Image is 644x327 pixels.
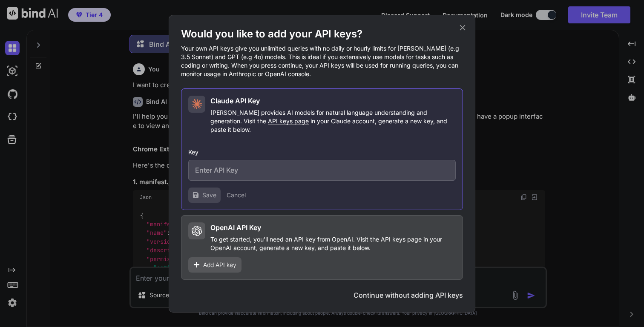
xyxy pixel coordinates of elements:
h2: OpenAI API Key [210,222,261,233]
span: API keys page [268,117,309,125]
button: Save [188,188,221,203]
span: API keys page [381,236,422,243]
h1: Would you like to add your API keys? [181,27,463,41]
p: To get started, you'll need an API key from OpenAI. Visit the in your OpenAI account, generate a ... [210,235,456,252]
span: Save [202,191,216,199]
button: Cancel [227,191,246,199]
h3: Key [188,148,456,156]
p: [PERSON_NAME] provides AI models for natural language understanding and generation. Visit the in ... [210,108,456,134]
button: Continue without adding API keys [354,290,463,300]
p: Your own API keys give you unlimited queries with no daily or hourly limits for [PERSON_NAME] (e.... [181,44,463,78]
h2: Claude API Key [210,96,260,106]
span: Add API key [203,261,236,269]
input: Enter API Key [188,160,456,181]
